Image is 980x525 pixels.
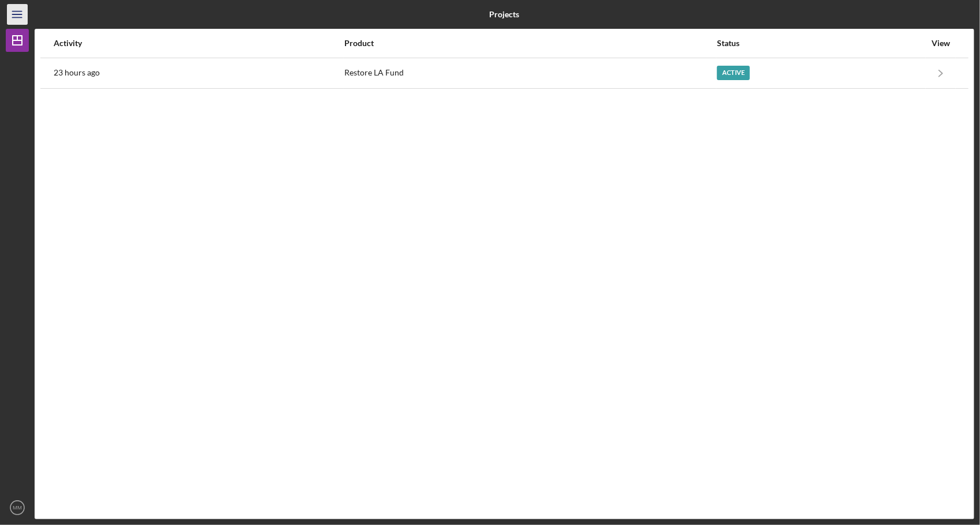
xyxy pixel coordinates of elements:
b: Projects [490,10,520,19]
button: MM [6,496,29,519]
div: Status [717,39,925,48]
div: Active [717,66,750,80]
div: Restore LA Fund [344,59,716,88]
div: View [926,39,955,48]
div: Activity [54,39,343,48]
time: 2025-10-08 19:08 [54,68,100,77]
div: Product [344,39,716,48]
text: MM [13,505,22,511]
